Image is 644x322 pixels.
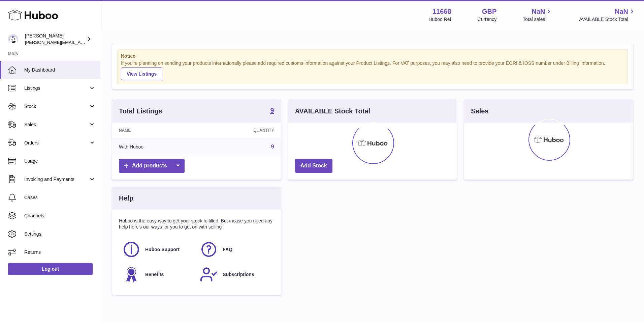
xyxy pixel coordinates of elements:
[295,159,332,173] a: Add Stock
[24,103,89,110] span: Stock
[145,246,180,253] span: Huboo Support
[579,7,636,23] a: NaN AVAILABLE Stock Total
[201,123,281,138] th: Quantity
[121,53,624,59] strong: Notice
[122,240,193,259] a: Huboo Support
[24,231,96,237] span: Settings
[223,246,232,253] span: FAQ
[122,265,193,284] a: Benefits
[112,138,201,156] td: With Huboo
[112,123,201,138] th: Name
[200,240,270,259] a: FAQ
[119,194,133,203] h3: Help
[523,16,553,23] span: Total sales
[24,176,89,183] span: Invoicing and Payments
[145,271,164,278] span: Benefits
[121,60,624,80] div: If you're planning on sending your products internationally please add required customs informati...
[121,68,162,80] a: View Listings
[615,7,628,16] span: NaN
[24,213,96,219] span: Channels
[478,16,497,23] div: Currency
[24,158,96,164] span: Usage
[270,107,274,114] strong: 9
[471,107,488,116] h3: Sales
[432,7,451,16] strong: 11668
[295,107,370,116] h3: AVAILABLE Stock Total
[482,7,496,16] strong: GBP
[270,107,274,115] a: 9
[429,16,451,23] div: Huboo Ref
[579,16,636,23] span: AVAILABLE Stock Total
[24,122,89,128] span: Sales
[24,249,96,256] span: Returns
[119,107,162,116] h3: Total Listings
[223,271,254,278] span: Subscriptions
[24,67,96,73] span: My Dashboard
[532,7,545,16] span: NaN
[24,140,89,146] span: Orders
[119,218,274,231] p: Huboo is the easy way to get your stock fulfilled. But incase you need any help here's our ways f...
[24,85,89,91] span: Listings
[271,144,274,150] a: 9
[8,34,18,44] img: teddie@perfectted.com
[25,39,135,45] span: [PERSON_NAME][EMAIL_ADDRESS][DOMAIN_NAME]
[8,263,93,275] a: Log out
[24,194,96,201] span: Cases
[523,7,553,23] a: NaN Total sales
[25,33,86,46] div: [PERSON_NAME]
[119,159,185,173] a: Add products
[200,265,270,284] a: Subscriptions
